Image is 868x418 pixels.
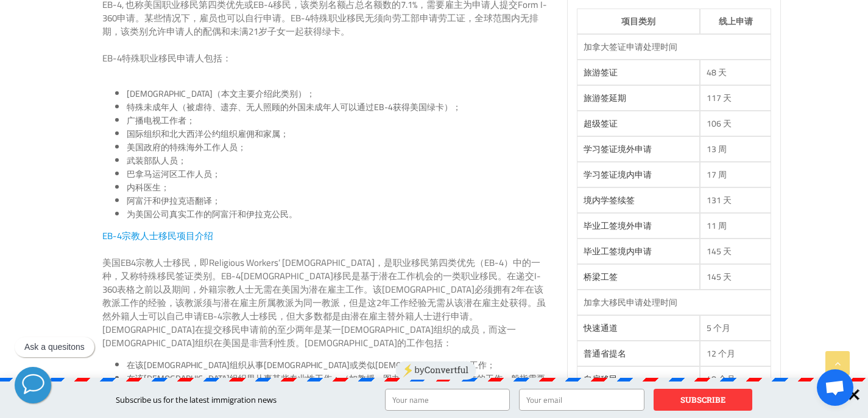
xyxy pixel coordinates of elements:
a: 学习签证境内申请 [584,167,652,183]
span: Subscribe us for the latest immigration news [116,394,277,405]
td: 131 天 [700,187,772,213]
p: [DEMOGRAPHIC_DATA]在提交移民申请前的至少两年是某一[DEMOGRAPHIC_DATA]组织的成员，而这一[DEMOGRAPHIC_DATA]组织在美国是非营利性质。[DEMOG... [102,323,549,350]
li: [DEMOGRAPHIC_DATA]（本文主要介绍此类别）； [127,87,549,100]
p: 美国EB4宗教人士移民，即Religious Workers’ [DEMOGRAPHIC_DATA]，是职业移民第四类优先（EB-4）中的一种，又称特殊移民签证类别。EB-4[DEMOGRAPH... [102,256,549,323]
a: 开放式聊天 [817,369,853,406]
div: 加拿大移民申请处理时间 [584,296,765,308]
a: 自雇移民 [584,371,618,387]
li: 武装部队人员； [127,154,549,167]
a: 旅游签证 [584,64,618,80]
th: 线上申请 [700,9,772,34]
li: 美国政府的特殊海外工作人员； [127,141,549,154]
li: 内科医生； [127,181,549,194]
a: 普通省提名 [584,346,626,361]
th: 项目类别 [577,9,700,34]
a: 毕业工签境外申请 [584,218,652,234]
li: 巴拿马运河区工作人员； [127,167,549,181]
li: 广播电视工作者； [127,114,549,127]
p: EB-4特殊职业移民申请人包括： [102,38,549,78]
td: 145 天 [700,264,772,290]
li: 阿富汗和伊拉克语翻译； [127,194,549,207]
a: poweredby [395,361,476,380]
span: EB-4宗教人士移民项目介绍 [102,227,213,245]
a: 旅游签延期 [584,90,626,106]
td: 11 周 [700,213,772,239]
td: 13 周 [700,136,772,162]
a: Go to Top [825,351,850,375]
td: 145 天 [700,239,772,264]
td: 48 天 [700,60,772,85]
i: powered [400,363,415,378]
a: 境内学签续签 [584,192,635,208]
strong: SUBSCRIBE [680,394,725,405]
a: 学习签证境外申请 [584,141,652,157]
a: 快速通道 [584,320,618,336]
td: 5 个月 [700,315,772,341]
li: 在该[DEMOGRAPHIC_DATA]组织里从事某些专业性工作；（如教授、图书管理人员等，专业性的工作一般指需要大学本科学位的职位）; [127,372,549,399]
td: 106 天 [700,111,772,136]
div: 加拿大签证申请处理时间 [584,41,765,53]
input: Your name [385,389,510,411]
a: 毕业工签境内申请 [584,243,652,259]
td: 17 周 [700,162,772,187]
li: 为美国公司真实工作的阿富汗和伊拉克公民。 [127,207,549,221]
p: Ask a quesitons [24,342,85,352]
li: 特殊未成年人（被虐待、遗弃、无人照顾的外国未成年人可以通过EB-4获得美国绿卡）； [127,100,549,114]
a: 超级签证 [584,116,618,131]
li: 在该[DEMOGRAPHIC_DATA]组织从事[DEMOGRAPHIC_DATA]或类似[DEMOGRAPHIC_DATA]的工作； [127,358,549,372]
td: 48 个月 [700,366,772,392]
input: Your email [519,389,644,411]
li: 国际组织和北大西洋公约组织雇佣和家属； [127,127,549,141]
td: 117 天 [700,85,772,111]
td: 12 个月 [700,341,772,366]
a: 桥梁工签 [584,269,618,285]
